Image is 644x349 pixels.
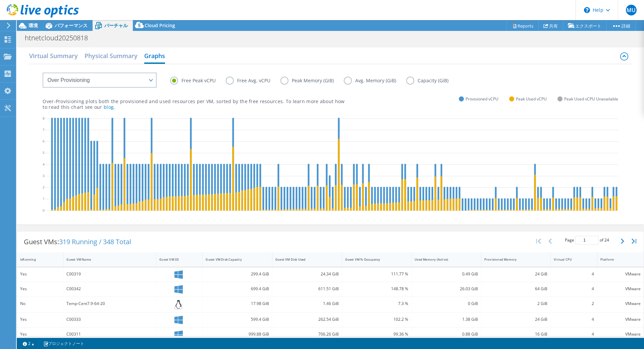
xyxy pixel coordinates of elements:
div: 24 GiB [484,270,548,278]
div: 4 [554,285,594,293]
div: Virtual CPU [554,257,586,262]
div: 2 [554,300,594,307]
div: 148.78 % [345,285,409,293]
div: 0.49 GiB [415,270,478,278]
div: 262.54 GiB [275,316,339,323]
div: VMware [600,316,641,323]
label: Free Peak vCPU [170,77,226,85]
label: Avg. Memory (GiB) [344,77,406,85]
div: VMware [600,270,641,278]
a: 共有 [538,20,563,31]
div: 26.03 GiB [415,285,478,293]
a: Reports [506,20,539,31]
div: 102.2 % [345,316,409,323]
label: Peak Memory (GiB) [280,77,344,85]
div: Guest VM Disk Used [275,257,331,262]
div: 1.38 GiB [415,316,478,323]
div: 0.88 GiB [415,331,478,338]
div: Guest VM Name [66,257,145,262]
text: 6 [43,139,45,143]
a: blog [104,104,114,110]
div: Temp-Cent7.9-64-20 [66,300,153,307]
a: エクスポート [563,20,607,31]
div: 4 [554,331,594,338]
div: Guest VM OS [159,257,191,262]
span: Cloud Pricing [145,22,175,29]
div: 599.4 GiB [206,316,269,323]
div: Yes [20,285,60,293]
div: 699.4 GiB [206,285,269,293]
div: 706.26 GiB [275,331,339,338]
div: C00311 [66,331,153,338]
span: MU [626,5,637,15]
div: Yes [20,270,60,278]
div: Guest VM Disk Capacity [206,257,261,262]
div: Guest VM % Occupancy [345,257,400,262]
div: 64 GiB [484,285,548,293]
div: 24.34 GiB [275,270,339,278]
text: 8 [43,116,45,120]
h1: htnetcloud20250818 [22,34,98,42]
a: 詳細 [606,20,636,31]
span: パフォーマンス [55,22,88,29]
div: 7.3 % [345,300,409,307]
div: 999.88 GiB [206,331,269,338]
a: 2 [18,339,39,348]
div: C00319 [66,270,153,278]
div: No [20,300,60,307]
div: 1.46 GiB [275,300,339,307]
text: 5 [43,150,45,155]
div: Provisioned Memory [484,257,540,262]
div: 611.51 GiB [275,285,339,293]
div: 17.98 GiB [206,300,269,307]
h2: Virtual Summary [29,49,78,62]
span: Peak Used vCPU [516,95,547,103]
div: 0 GiB [415,300,478,307]
span: Page of [565,236,609,245]
div: Used Memory (Active) [415,257,470,262]
div: 99.36 % [345,331,409,338]
div: VMware [600,285,641,293]
div: Yes [20,316,60,323]
div: 24 GiB [484,316,548,323]
div: Yes [20,331,60,338]
span: 環境 [29,22,38,29]
text: 2 [43,185,45,189]
div: Guest VMs: [17,231,138,252]
text: 0 [43,208,45,212]
label: Free Avg. vCPU [226,77,280,85]
div: VMware [600,300,641,307]
h2: Physical Summary [85,49,138,62]
span: Provisioned vCPU [466,95,498,103]
div: 4 [554,316,594,323]
div: 299.4 GiB [206,270,269,278]
p: Over-Provisioning plots both the provisioned and used resources per VM, sorted by the free resour... [43,98,344,110]
span: バーチャル [104,22,128,29]
h2: Graphs [144,49,165,64]
div: 2 GiB [484,300,548,307]
div: C00333 [66,316,153,323]
text: 7 [43,127,45,132]
a: プロジェクトノート [39,339,89,348]
div: 16 GiB [484,331,548,338]
div: C00342 [66,285,153,293]
div: IsRunning [20,257,52,262]
span: Peak Used vCPU Unavailable [564,95,618,103]
text: 1 [43,196,45,201]
label: Capacity (GiB) [406,77,459,85]
span: 319 Running / 348 Total [59,237,131,246]
text: 3 [43,173,45,178]
div: 111.77 % [345,270,409,278]
div: Platform [600,257,633,262]
svg: \n [584,7,590,13]
span: 24 [604,237,609,243]
input: jump to page [575,236,599,245]
text: 4 [43,162,45,166]
div: VMware [600,331,641,338]
div: 4 [554,270,594,278]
